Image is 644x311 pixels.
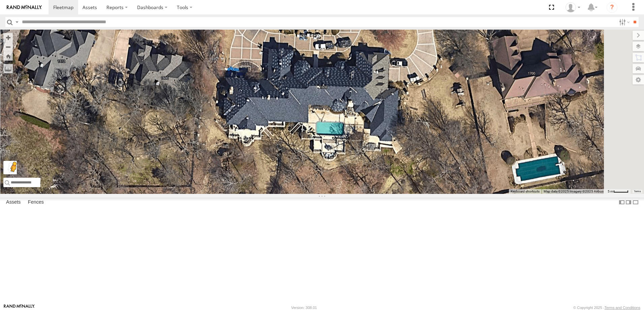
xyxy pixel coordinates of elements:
[632,198,639,207] label: Hide Summary Table
[7,5,42,10] img: rand-logo.svg
[544,189,604,193] span: Map data ©2025 Imagery ©2025 Airbus
[608,189,613,193] span: 5 m
[625,198,632,207] label: Dock Summary Table to the Right
[511,189,540,194] button: Keyboard shortcuts
[573,306,640,310] div: © Copyright 2025 -
[3,33,13,42] button: Zoom in
[25,198,47,207] label: Fences
[634,190,641,193] a: Terms (opens in new tab)
[3,64,13,73] label: Measure
[3,42,13,51] button: Zoom out
[4,304,35,311] a: Visit our Website
[616,17,631,27] label: Search Filter Options
[14,17,20,27] label: Search Query
[3,161,17,174] button: Drag Pegman onto the map to open Street View
[563,2,583,12] div: Dwight Wallace
[3,198,24,207] label: Assets
[607,2,617,13] i: ?
[605,306,640,310] a: Terms and Conditions
[606,189,631,194] button: Map Scale: 5 m per 41 pixels
[3,51,13,61] button: Zoom Home
[291,306,317,310] div: Version: 308.01
[618,198,625,207] label: Dock Summary Table to the Left
[633,75,644,84] label: Map Settings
